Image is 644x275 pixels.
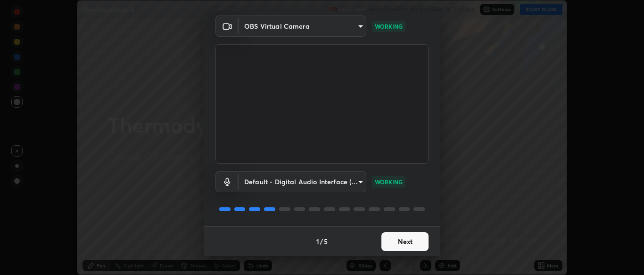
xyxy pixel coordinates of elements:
[324,236,328,246] h4: 5
[316,236,319,246] h4: 1
[375,22,403,31] p: WORKING
[375,178,403,186] p: WORKING
[381,232,429,251] button: Next
[239,16,366,37] div: OBS Virtual Camera
[239,171,366,192] div: OBS Virtual Camera
[320,236,323,246] h4: /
